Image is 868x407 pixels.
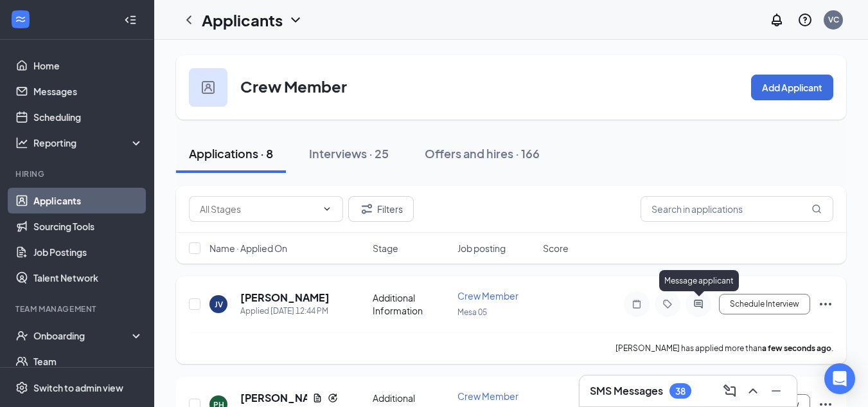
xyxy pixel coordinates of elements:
[348,196,414,222] button: Filter Filters
[719,294,810,314] button: Schedule Interview
[240,391,307,405] h5: [PERSON_NAME]
[33,104,143,130] a: Scheduling
[457,290,518,302] span: Crew Member
[202,81,215,94] img: user icon
[200,202,317,216] input: All Stages
[240,291,330,305] h5: [PERSON_NAME]
[240,305,330,318] div: Applied [DATE] 12:44 PM
[457,242,506,255] span: Job posting
[373,242,398,255] span: Stage
[181,12,197,28] svg: ChevronLeft
[543,242,569,255] span: Score
[797,12,813,28] svg: QuestionInfo
[33,348,143,374] a: Team
[33,136,144,149] div: Reporting
[215,299,223,310] div: JV
[33,53,143,78] a: Home
[457,307,487,317] span: Mesa 05
[288,12,303,28] svg: ChevronDown
[189,145,273,161] div: Applications · 8
[769,12,784,28] svg: Notifications
[124,14,137,26] svg: Collapse
[660,299,675,309] svg: Tag
[659,270,739,291] div: Message applicant
[675,386,686,397] div: 38
[751,75,833,100] button: Add Applicant
[616,343,833,354] p: [PERSON_NAME] has applied more than .
[33,381,123,394] div: Switch to admin view
[15,168,141,179] div: Hiring
[720,381,740,401] button: ComposeMessage
[762,343,831,353] b: a few seconds ago
[745,383,761,399] svg: ChevronUp
[15,381,28,394] svg: Settings
[15,329,28,342] svg: UserCheck
[209,242,287,255] span: Name · Applied On
[14,13,27,26] svg: WorkstreamLogo
[15,303,141,314] div: Team Management
[425,145,540,161] div: Offers and hires · 166
[373,291,450,317] div: Additional Information
[33,265,143,291] a: Talent Network
[722,383,738,399] svg: ComposeMessage
[828,14,839,25] div: VC
[15,136,28,149] svg: Analysis
[309,145,389,161] div: Interviews · 25
[33,329,132,342] div: Onboarding
[743,381,763,401] button: ChevronUp
[590,384,663,398] h3: SMS Messages
[641,196,833,222] input: Search in applications
[328,393,338,403] svg: Reapply
[240,75,347,97] h3: Crew Member
[766,381,786,401] button: Minimize
[322,204,332,214] svg: ChevronDown
[33,239,143,265] a: Job Postings
[33,188,143,213] a: Applicants
[359,201,375,217] svg: Filter
[768,383,784,399] svg: Minimize
[824,363,855,394] div: Open Intercom Messenger
[811,204,822,214] svg: MagnifyingGlass
[33,78,143,104] a: Messages
[202,9,283,31] h1: Applicants
[629,299,644,309] svg: Note
[691,299,706,309] svg: ActiveChat
[818,296,833,312] svg: Ellipses
[457,390,518,402] span: Crew Member
[33,213,143,239] a: Sourcing Tools
[312,393,323,403] svg: Document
